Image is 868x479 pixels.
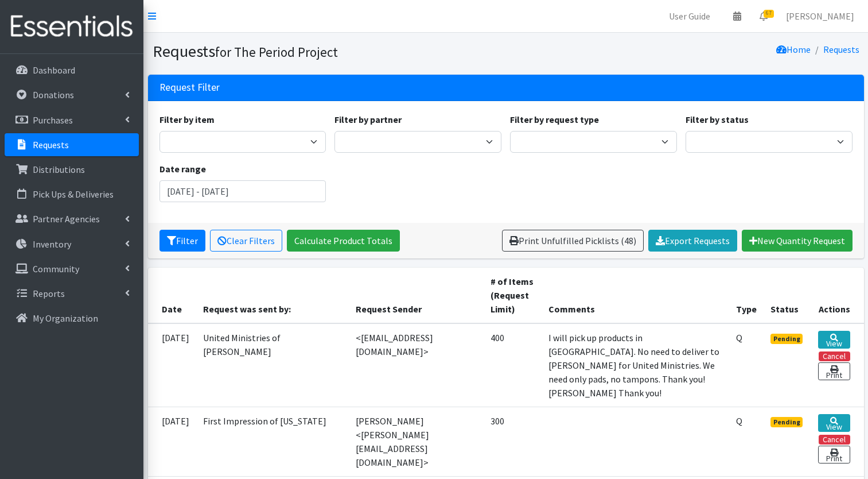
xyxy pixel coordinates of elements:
small: for The Period Project [215,44,338,60]
a: Home [776,44,811,55]
a: Requests [5,133,139,156]
th: Request Sender [349,268,484,323]
p: My Organization [33,312,98,324]
a: Community [5,257,139,280]
button: Cancel [819,435,850,445]
p: Dashboard [33,64,75,76]
a: Clear Filters [210,230,282,252]
label: Filter by partner [334,113,402,126]
span: Pending [770,417,803,427]
button: Cancel [819,351,850,361]
td: United Ministries of [PERSON_NAME] [196,323,349,407]
a: View [818,414,850,432]
span: 67 [764,10,774,18]
a: Print [818,362,850,380]
label: Filter by request type [510,113,599,126]
td: <[EMAIL_ADDRESS][DOMAIN_NAME]> [349,323,484,407]
label: Date range [159,162,206,176]
th: Comments [542,268,729,323]
label: Filter by status [686,113,749,126]
td: I will pick up products in [GEOGRAPHIC_DATA]. No need to deliver to [PERSON_NAME] for United Mini... [542,323,729,407]
a: Calculate Product Totals [287,230,400,252]
h3: Request Filter [159,82,220,94]
a: User Guide [660,5,719,28]
a: Export Requests [648,230,737,252]
input: January 1, 2011 - December 31, 2011 [159,180,326,202]
a: Distributions [5,158,139,181]
a: Requests [823,44,859,55]
a: Print [818,446,850,463]
a: View [818,331,850,349]
a: New Quantity Request [742,230,853,252]
td: [DATE] [148,407,196,476]
h1: Requests [153,41,502,61]
a: 67 [750,5,777,28]
th: Actions [811,268,863,323]
td: [PERSON_NAME] <[PERSON_NAME][EMAIL_ADDRESS][DOMAIN_NAME]> [349,407,484,476]
th: Date [148,268,196,323]
p: Inventory [33,238,71,250]
span: Pending [770,334,803,344]
th: Status [764,268,812,323]
a: Donations [5,83,139,106]
p: Pick Ups & Deliveries [33,188,114,200]
p: Community [33,263,79,275]
th: # of Items (Request Limit) [484,268,542,323]
p: Purchases [33,114,73,126]
p: Distributions [33,164,85,175]
a: Purchases [5,109,139,132]
td: 400 [484,323,542,407]
label: Filter by item [159,113,215,126]
th: Type [729,268,764,323]
img: HumanEssentials [5,7,139,46]
p: Donations [33,89,74,101]
a: Pick Ups & Deliveries [5,183,139,206]
a: Print Unfulfilled Picklists (48) [502,230,644,252]
p: Reports [33,288,65,299]
a: [PERSON_NAME] [777,5,863,28]
a: Reports [5,282,139,305]
a: Partner Agencies [5,207,139,230]
a: Dashboard [5,59,139,82]
a: Inventory [5,233,139,256]
th: Request was sent by: [196,268,349,323]
a: My Organization [5,307,139,330]
abbr: Quantity [736,415,742,427]
td: [DATE] [148,323,196,407]
button: Filter [159,230,205,252]
abbr: Quantity [736,332,742,343]
td: 300 [484,407,542,476]
p: Partner Agencies [33,213,100,225]
p: Requests [33,139,69,150]
td: First Impression of [US_STATE] [196,407,349,476]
